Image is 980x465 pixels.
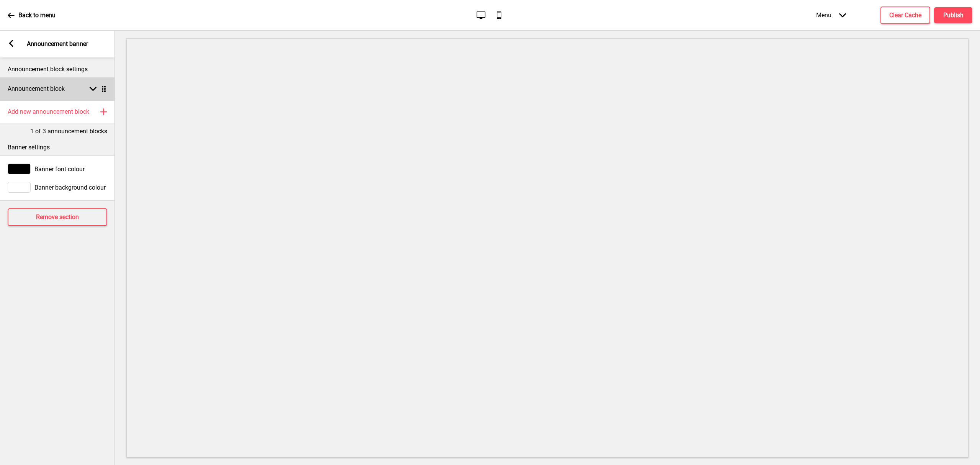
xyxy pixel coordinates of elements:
[36,213,79,221] h4: Remove section
[34,165,85,173] span: Banner font colour
[934,7,972,23] button: Publish
[943,11,964,20] h4: Publish
[27,40,88,48] p: Announcement banner
[8,108,89,116] h4: Add new announcement block
[8,182,107,193] div: Banner background colour
[30,127,107,136] p: 1 of 3 announcement blocks
[880,7,930,24] button: Clear Cache
[18,11,56,20] p: Back to menu
[34,184,106,191] span: Banner background colour
[808,4,854,26] div: Menu
[8,85,65,93] h4: Announcement block
[8,5,56,26] a: Back to menu
[8,164,107,174] div: Banner font colour
[8,143,107,152] p: Banner settings
[8,65,107,74] p: Announcement block settings
[8,208,107,226] button: Remove section
[889,11,921,20] h4: Clear Cache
